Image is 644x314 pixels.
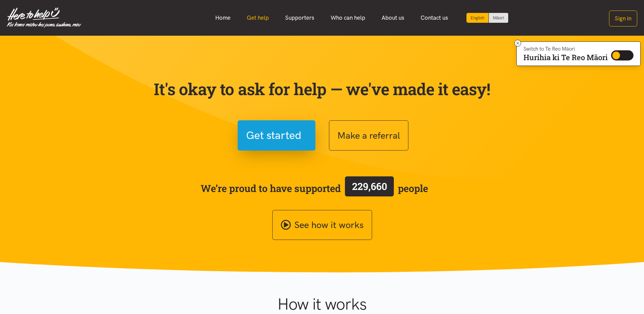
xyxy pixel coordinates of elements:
button: Sign in [609,11,637,27]
button: Make a referral [329,120,408,151]
p: Switch to Te Reo Māori [523,47,608,51]
a: Who can help [323,11,373,25]
a: See how it works [272,210,372,240]
span: Get started [246,127,301,144]
a: Contact us [412,11,456,25]
img: Home [7,7,81,28]
p: It's okay to ask for help — we've made it easy! [152,79,492,99]
button: Get started [238,120,315,151]
a: Supporters [277,11,323,25]
h1: How it works [211,294,433,314]
a: 229,660 [341,175,398,202]
div: Current language [466,13,489,23]
span: We’re proud to have supported people [201,175,428,202]
a: Home [207,11,239,25]
a: Get help [239,11,277,25]
span: 229,660 [352,180,387,193]
a: Switch to Te Reo Māori [489,13,508,23]
div: Language toggle [466,13,509,23]
a: About us [373,11,412,25]
p: Hurihia ki Te Reo Māori [523,54,608,60]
